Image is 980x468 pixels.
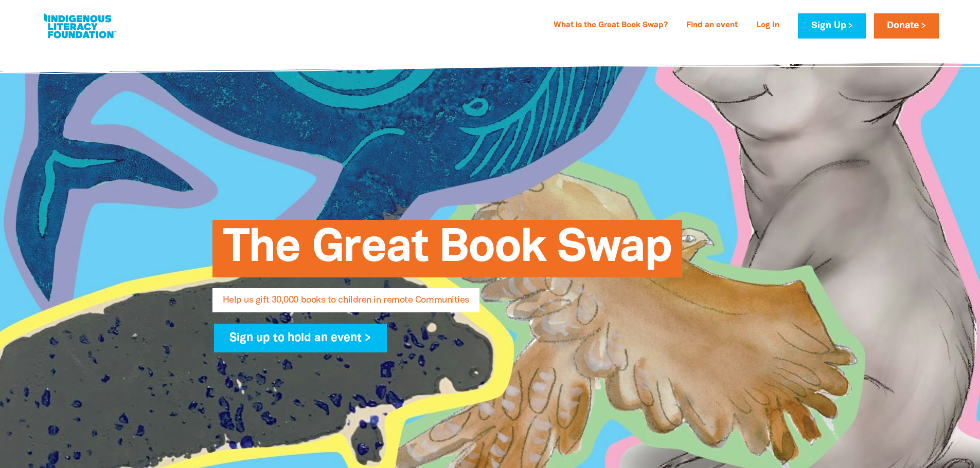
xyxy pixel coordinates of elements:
a: Log In [750,17,786,34]
a: Sign Up [798,13,865,39]
a: What is the Great Book Swap? [547,17,674,34]
a: Donate [874,13,939,39]
span: Help us gift 30,000 books to children in remote Communities [223,296,469,312]
a: Find an event [680,17,744,34]
a: Sign up to hold an event > [214,324,387,352]
span: The Great Book Swap [223,228,672,277]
